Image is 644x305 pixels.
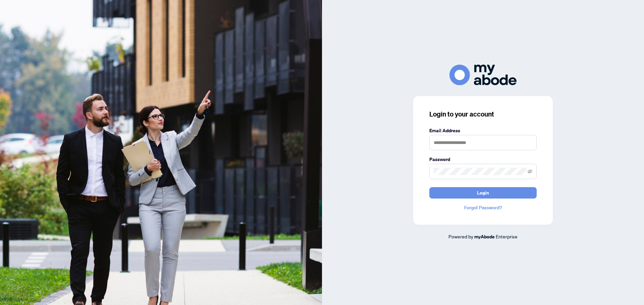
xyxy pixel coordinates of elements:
[429,204,537,211] a: Forgot Password?
[449,65,517,85] img: ma-logo
[429,187,537,199] button: Login
[429,156,537,163] label: Password
[448,233,473,239] span: Powered by
[496,233,518,239] span: Enterprise
[477,187,489,198] span: Login
[429,127,537,134] label: Email Address
[528,169,532,174] span: eye-invisible
[429,109,537,119] h3: Login to your account
[474,233,495,240] a: myAbode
